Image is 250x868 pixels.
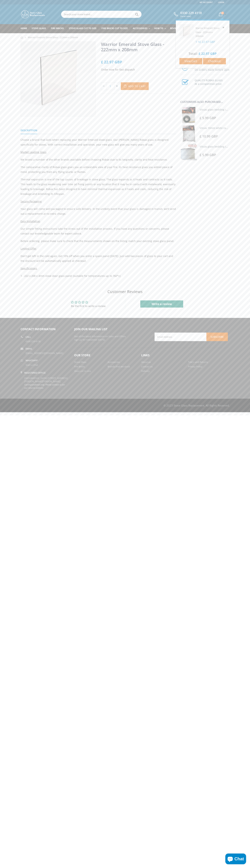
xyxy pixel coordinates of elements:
span: Stove Glass Cut To Size [69,27,96,30]
span: Warrior Emerald Stove Glass - 222mm x 208mm [28,36,78,39]
a: Delivery [141,369,150,373]
span: Fire Bricks Cut To Size [102,27,128,30]
span: Stove Glass [32,27,46,30]
input: Search your stove brand... [61,11,181,18]
a: View cart [179,58,202,64]
span: £ 22.97 GBP [199,51,217,56]
b: Call [26,336,31,338]
a: Start a Chat [26,363,38,366]
a: Glass cut to size [74,369,91,373]
b: Email [26,348,32,350]
a: Ts&Cs and Returns [188,360,208,364]
span: The comparative clarity of Robax glass gives you an unbeatable view of your fire. Its heat resist... [21,165,173,174]
a: Fire Bricks Cut To Size [102,24,130,33]
span: Links [141,353,150,357]
span: Before ordering, please make sure to check that the measurements shown on the listing match your ... [21,239,174,243]
p: Get all the latest information on Sales and Offers. Sign up for newsletter [DATE]. [74,335,149,342]
span: Reviews [170,27,180,30]
span: Market Leading Glass [21,150,46,154]
a: About us [141,360,151,364]
span: Contact Information [21,327,56,331]
div: [GEOGRAPHIC_DATA] [STREET_ADDRESS][PERSON_NAME][PERSON_NAME] [24,371,69,390]
a: Stove Glass [32,24,49,33]
span: Easy Installation [21,220,40,223]
span: Checkout [208,59,221,63]
span: Our simple fitting instructions take the stress out of the installation process. If you have any ... [21,227,169,235]
p: 1 - 222 x 208 x 4mm stove door glass panel (suitable for temperatures up to 760*c) [21,273,176,278]
span: View cart [184,59,197,63]
span: Accessories [133,27,147,30]
a: Warrior Emerald Stove Glass - 222mm x 208mm [101,41,164,53]
div: Be the first to write a review [71,304,106,308]
span: Secure Packaging [21,200,42,203]
span: Limited Offer [21,247,37,250]
h2: Customer Reviews [3,289,247,295]
span: 0330 229 4118 [180,11,202,15]
inbox-online-store-chat: Shopify online store chat [224,854,247,865]
span: £ 5.99 GBP [200,116,216,120]
a: 0 [217,11,227,18]
a: Description [21,127,37,134]
a: 0330 229 4118 (local rate) [173,11,202,18]
a: Write a review [140,300,183,308]
a: Home [21,24,30,33]
span: Fire Bricks [51,27,64,30]
button: Search [133,11,141,18]
p: Order now for fast dispatch [101,68,176,72]
img: Vitcas stove glass bedding in tape [180,107,197,123]
button: Subscribe [206,333,228,341]
a: Brands that we stock [108,365,130,368]
img: squarestoveglass_0a3e5ea2-b9c4-4124-b721-23177109ad23_800x_crop_center.webp [21,42,95,116]
span: £ 22.97 GBP [101,59,122,64]
address: © 2023 Stove Glass Replacement. All Rights Reserved. [164,402,230,409]
span: 1 × [195,40,215,44]
a: Fire Bricks [74,365,85,368]
a: Stove Glass Cut To Size [69,24,99,33]
a: Warrior Emerald Stove Glass - 222mm x 208mm [195,26,219,38]
a: Fire Bricks [51,24,66,33]
span: Our Store [74,353,90,357]
img: Vitcas stove glass bedding in tape [180,144,197,160]
b: WhatsApp [26,359,38,362]
input: Email Address [155,333,228,341]
span: Total: [189,51,198,56]
span: Don't get left in the cold again. Get 10% off when you order a spare panel [DATE]. Just add two p... [21,254,173,263]
div: Customers also purchased... [180,101,230,103]
img: Warrior Emerald Stove Glass - 222mm x 208mm [179,24,194,38]
b: Registered Office [24,371,46,374]
img: Vitcas white rope, glue and gloves kit 10mm [180,125,197,142]
img: Stove Glass Replacement [21,10,46,19]
span: Thermal expansion is one of the top causes of breakage in stove glass. The glass expands as it he... [21,178,175,196]
button: Add to Cart [121,82,149,90]
span: Home [21,27,27,30]
a: 0330 229 4118 [26,340,40,343]
span: Your glass will come well packaged to ensure safe delivery. In the unlikely event that your glass... [21,207,176,215]
span: Specifications [21,267,37,270]
span: 0 [221,12,224,14]
a: Checkout [203,58,226,64]
span: £ 22.97 GBP [199,40,215,44]
em: Correspondence only. Please contact us for our returns address. [24,383,65,389]
span: Join our mailing list [74,327,107,331]
span: Add to Cart [128,84,146,88]
a: Home [21,36,23,39]
h3: QUALITY ROBAX GLASS At a competitive price [195,78,230,86]
span: We tested a number of the other brands available before choosing Robax due to its longevity, clar... [21,158,167,161]
span: £ 10.99 GBP [200,134,218,138]
span: How To [154,27,163,30]
a: Accessories [133,24,152,33]
a: Accessories [108,360,120,364]
a: Contact us [141,365,153,368]
a: [EMAIL_ADDRESS][DOMAIN_NAME] [26,351,63,355]
a: Privacy Policy [188,365,202,368]
span: £ 5.99 GBP [200,153,216,157]
a: Stove Glass [74,360,86,364]
a: Reviews [170,24,182,33]
a: How To [154,24,168,33]
a: Remove item [222,25,226,29]
span: Choose a brand that lasts when replacing your Warrior Emerald stove glass. Our [PERSON_NAME] Roba... [21,138,169,146]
